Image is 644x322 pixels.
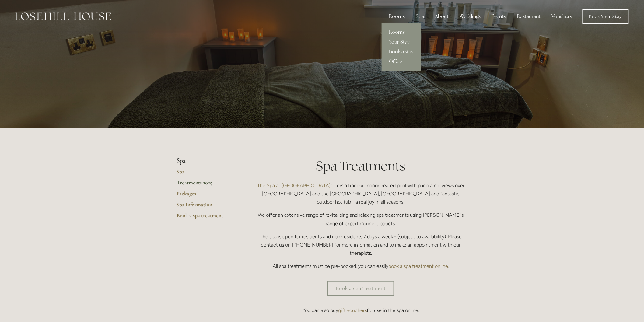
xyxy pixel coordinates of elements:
a: Book a spa treatment [177,212,235,223]
a: Spa Information [177,201,235,212]
div: Spa [411,10,429,23]
p: offers a tranquil indoor heated pool with panoramic views over [GEOGRAPHIC_DATA] and the [GEOGRAP... [254,181,467,206]
a: Vouchers [547,10,577,23]
img: Losehill House [15,12,111,20]
p: All spa treatments must be pre-booked, you can easily . [254,262,467,270]
a: Book a spa treatment [327,281,394,296]
a: Treatments 2025 [177,179,235,190]
a: Your Stay [382,37,421,47]
div: Weddings [455,10,485,23]
a: Packages [177,190,235,201]
p: The spa is open for residents and non-residents 7 days a week - (subject to availability). Please... [254,233,467,257]
a: The Spa at [GEOGRAPHIC_DATA] [257,183,331,188]
a: book a spa treatment online [388,263,448,269]
a: Spa [177,168,235,179]
p: We offer an extensive range of revitalising and relaxing spa treatments using [PERSON_NAME]'s ran... [254,211,467,227]
div: Events [487,10,511,23]
p: You can also buy for use in the spa online. [254,306,467,314]
a: Offers [382,57,421,66]
div: About [430,10,453,23]
li: Spa [177,157,235,165]
a: Book a stay [382,47,421,57]
div: Restaurant [512,10,546,23]
h1: Spa Treatments [254,157,467,175]
div: Rooms [384,10,410,23]
a: Rooms [382,27,421,37]
a: Book Your Stay [583,9,629,24]
a: gift vouchers [338,307,367,313]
